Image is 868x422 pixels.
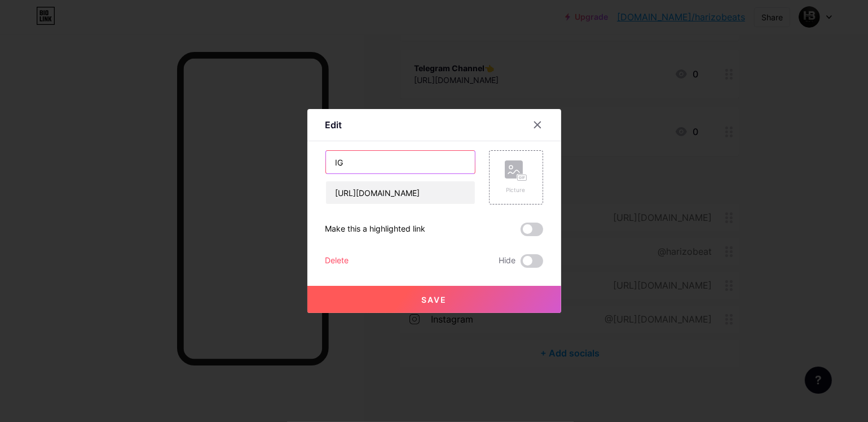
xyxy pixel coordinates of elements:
input: URL [326,181,475,204]
button: Save [307,286,561,313]
input: Title [326,151,475,173]
span: Save [421,295,447,304]
span: Hide [499,254,516,268]
div: Delete [325,254,349,268]
div: Picture [505,186,527,194]
div: Make this a highlighted link [325,223,426,236]
div: Edit [325,118,342,132]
